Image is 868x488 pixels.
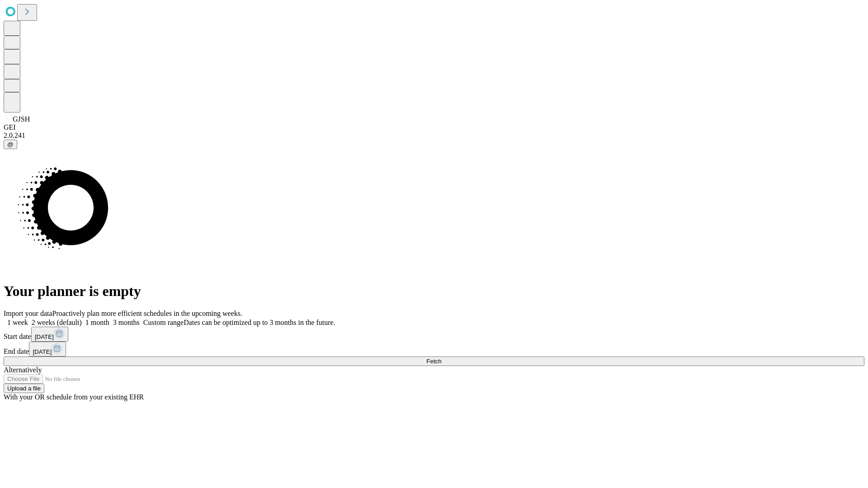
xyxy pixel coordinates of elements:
span: Custom range [143,319,184,326]
div: GEI [4,123,864,131]
span: With your OR schedule from your existing EHR [4,393,144,401]
button: Fetch [4,357,864,366]
div: 2.0.241 [4,131,864,140]
span: Alternatively [4,366,42,374]
button: [DATE] [31,327,68,342]
span: Fetch [426,358,441,365]
span: Import your data [4,310,52,317]
span: Proactively plan more efficient schedules in the upcoming weeks. [52,310,242,317]
h1: Your planner is empty [4,283,864,300]
span: 1 week [7,319,28,326]
button: [DATE] [29,342,66,357]
span: 3 months [113,319,140,326]
div: Start date [4,327,864,342]
span: 2 weeks (default) [32,319,82,326]
span: 1 month [85,319,109,326]
div: End date [4,342,864,357]
span: Dates can be optimized up to 3 months in the future. [184,319,335,326]
button: Upload a file [4,384,44,393]
button: @ [4,140,17,149]
span: [DATE] [35,333,54,340]
span: GJSH [13,115,30,123]
span: @ [7,141,14,148]
span: [DATE] [33,348,52,355]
